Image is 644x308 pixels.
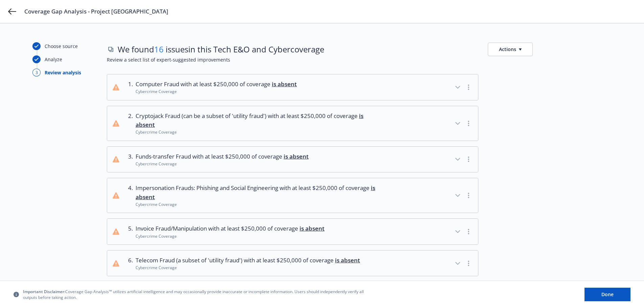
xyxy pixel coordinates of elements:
span: Review a select list of expert-suggested improvements [107,56,612,63]
div: Analyze [45,56,62,63]
div: 2 . [125,112,133,135]
span: Coverage Gap Analysis - Project [GEOGRAPHIC_DATA] [24,7,168,16]
div: Cybercrime Coverage [136,265,360,270]
span: is absent [300,224,325,232]
div: Cybercrime Coverage [136,129,383,135]
div: Cybercrime Coverage [136,202,383,207]
span: Funds-transfer Fraud with at least $250,000 of coverage [136,152,309,161]
span: is absent [335,256,360,264]
span: Cryptojack Fraud (can be a subset of 'utility fraud') with at least $250,000 of coverage [136,112,383,129]
span: 16 [154,44,164,55]
div: 3 [32,69,41,76]
div: Cybercrime Coverage [136,161,309,167]
span: is absent [136,184,375,200]
div: Cybercrime Coverage [136,233,325,239]
span: Coverage Gap Analysis™ utilizes artificial intelligence and may occasionally provide inaccurate o... [23,289,368,300]
span: is absent [272,80,297,88]
div: Review analysis [45,69,81,76]
div: 4 . [125,184,133,207]
button: Actions [488,43,533,56]
div: 3 . [125,152,133,167]
div: Cybercrime Coverage [136,89,297,94]
button: 6.Telecom Fraud (a subset of 'utility fraud') with at least $250,000 of coverage is absentCybercr... [107,251,478,276]
div: Choose source [45,43,78,50]
button: 3.Funds-transfer Fraud with at least $250,000 of coverage is absentCybercrime Coverage [107,147,478,172]
span: Done [601,291,614,298]
div: 1 . [125,80,133,95]
div: 6 . [125,256,133,271]
span: We found issues in this Tech E&O and Cyber coverage [118,44,324,55]
button: 4.Impersonation Frauds: Phishing and Social Engineering with at least $250,000 of coverage is abs... [107,178,478,213]
span: Invoice Fraud/Manipulation with at least $250,000 of coverage [136,224,325,233]
button: 5.Invoice Fraud/Manipulation with at least $250,000 of coverage is absentCybercrime Coverage [107,219,478,244]
span: Important Disclaimer: [23,289,65,294]
button: Done [585,288,630,301]
div: 5 . [125,224,133,239]
span: Computer Fraud with at least $250,000 of coverage [136,80,297,89]
button: 1.Computer Fraud with at least $250,000 of coverage is absentCybercrime Coverage [107,74,478,100]
button: 2.Cryptojack Fraud (can be a subset of 'utility fraud') with at least $250,000 of coverage is abs... [107,106,478,141]
span: Telecom Fraud (a subset of 'utility fraud') with at least $250,000 of coverage [136,256,360,265]
span: is absent [284,152,309,160]
span: Impersonation Frauds: Phishing and Social Engineering with at least $250,000 of coverage [136,184,383,202]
